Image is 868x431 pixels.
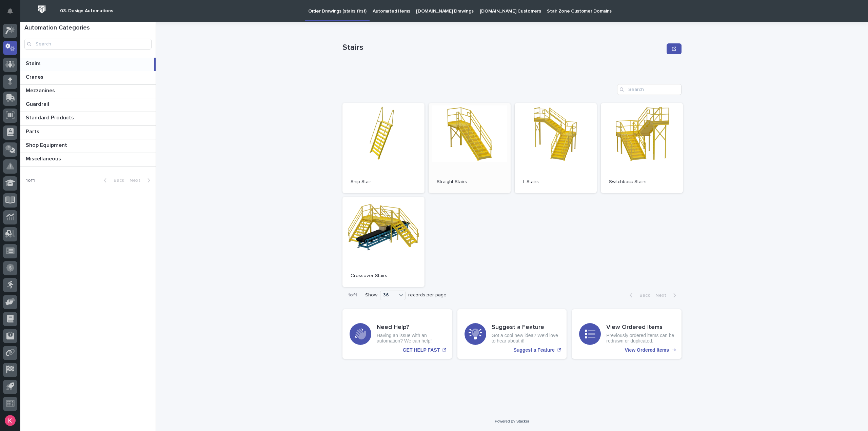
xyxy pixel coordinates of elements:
[20,58,156,71] a: StairsStairs
[429,103,511,193] a: Straight Stairs
[513,347,554,353] p: Suggest a Feature
[408,292,447,298] p: records per page
[26,100,51,107] p: Guardrail
[20,98,156,112] a: GuardrailGuardrail
[24,39,152,50] input: Search
[351,179,416,185] p: Ship Stair
[617,84,682,95] input: Search
[437,179,502,185] p: Straight Stairs
[625,347,669,353] p: View Ordered Items
[26,73,45,80] p: Cranes
[20,172,40,189] p: 1 of 1
[342,103,425,193] a: Ship Stair
[606,324,674,331] h3: View Ordered Items
[20,71,156,85] a: CranesCranes
[515,103,597,193] a: L Stairs
[523,179,589,185] p: L Stairs
[130,178,144,183] span: Next
[98,177,127,183] button: Back
[8,8,17,19] div: Notifications
[342,43,664,53] p: Stairs
[380,292,397,299] div: 36
[3,4,17,18] button: Notifications
[342,197,425,287] a: Crossover Stairs
[635,293,650,298] span: Back
[377,324,445,331] h3: Need Help?
[342,309,452,359] a: GET HELP FAST
[457,309,567,359] a: Suggest a Feature
[653,292,682,298] button: Next
[609,179,675,185] p: Switchback Stairs
[624,292,653,298] button: Back
[26,59,42,67] p: Stairs
[110,178,124,183] span: Back
[26,86,56,94] p: Mezzanines
[492,333,560,344] p: Got a cool new idea? We'd love to hear about it!
[342,287,362,303] p: 1 of 1
[26,113,75,121] p: Standard Products
[492,324,560,331] h3: Suggest a Feature
[365,292,377,298] p: Show
[36,3,48,16] img: Workspace Logo
[26,127,41,135] p: Parts
[20,126,156,139] a: PartsParts
[26,154,62,162] p: Miscellaneous
[601,103,683,193] a: Switchback Stairs
[20,139,156,153] a: Shop EquipmentShop Equipment
[3,413,17,428] button: users-avatar
[24,24,152,32] h1: Automation Categories
[20,153,156,166] a: MiscellaneousMiscellaneous
[351,273,416,279] p: Crossover Stairs
[60,8,113,14] h2: 03. Design Automations
[403,347,440,353] p: GET HELP FAST
[20,85,156,98] a: MezzaninesMezzanines
[495,419,529,423] a: Powered By Stacker
[20,112,156,125] a: Standard ProductsStandard Products
[26,141,68,149] p: Shop Equipment
[572,309,682,359] a: View Ordered Items
[377,333,445,344] p: Having an issue with an automation? We can help!
[606,333,674,344] p: Previously ordered items can be redrawn or duplicated.
[127,177,156,183] button: Next
[655,293,670,298] span: Next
